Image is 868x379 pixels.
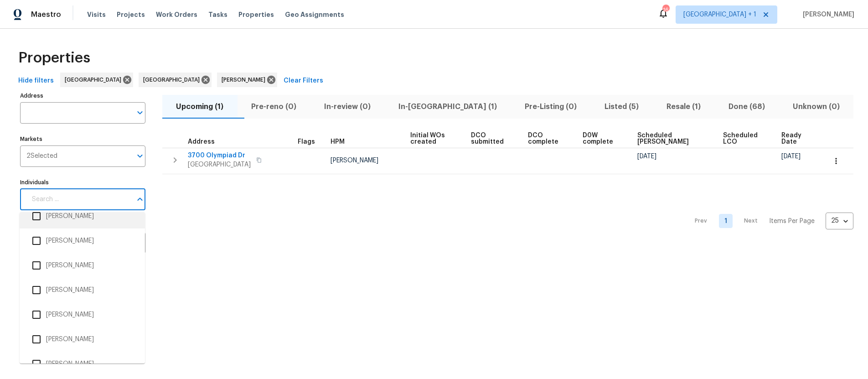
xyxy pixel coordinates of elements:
li: [PERSON_NAME] [27,305,138,324]
span: Tasks [208,11,227,18]
span: D0W complete [583,132,622,145]
li: [PERSON_NAME] [27,354,138,374]
span: DCO complete [528,132,567,145]
span: Initial WOs created [410,132,455,145]
span: HPM [331,139,345,145]
span: [PERSON_NAME] [331,157,378,164]
span: Pre-Listing (0) [517,100,585,113]
button: Close [134,193,146,206]
div: [GEOGRAPHIC_DATA] [139,73,212,87]
span: [PERSON_NAME] [222,75,269,84]
button: Clear Filters [280,73,327,89]
span: Geo Assignments [285,10,344,19]
button: Open [134,106,146,119]
span: Hide filters [18,75,54,87]
li: [PERSON_NAME] [27,231,138,250]
label: Address [20,93,145,99]
div: 25 [826,209,853,233]
span: In-[GEOGRAPHIC_DATA] (1) [390,100,506,113]
div: 16 [662,5,669,15]
label: Individuals [20,180,145,185]
span: [GEOGRAPHIC_DATA] [143,75,203,84]
span: Resale (1) [658,100,709,113]
span: Projects [117,10,145,19]
span: Properties [238,10,274,19]
span: Listed (5) [596,100,647,113]
span: Properties [18,53,90,62]
button: Hide filters [15,73,57,89]
li: [PERSON_NAME] [27,207,138,226]
span: Clear Filters [284,75,323,87]
span: [DATE] [637,153,656,160]
span: Pre-reno (0) [243,100,305,113]
span: In-review (0) [316,100,379,113]
span: Maestro [31,10,61,19]
li: [PERSON_NAME] [27,330,138,349]
span: [DATE] [781,153,801,160]
li: [PERSON_NAME] [27,280,138,300]
span: DCO submitted [471,132,512,145]
span: Address [188,139,215,145]
a: Goto page 1 [719,214,733,228]
li: [PERSON_NAME] [27,256,138,275]
span: Upcoming (1) [168,100,232,113]
span: [GEOGRAPHIC_DATA] [65,75,125,84]
p: Items Per Page [769,217,815,226]
span: 2 Selected [26,152,57,160]
label: Markets [20,136,145,142]
span: Ready Date [781,132,811,145]
input: Search ... [26,189,132,210]
span: Scheduled LCO [723,132,766,145]
div: [PERSON_NAME] [217,73,277,87]
div: [GEOGRAPHIC_DATA] [60,73,133,87]
span: Work Orders [156,10,197,19]
span: [GEOGRAPHIC_DATA] [188,160,251,169]
span: Unknown (0) [784,100,848,113]
nav: Pagination Navigation [686,180,853,263]
span: 3700 Olympiad Dr [188,151,251,160]
span: [GEOGRAPHIC_DATA] + 1 [683,10,756,19]
span: [PERSON_NAME] [799,10,854,19]
span: Flags [298,139,315,145]
span: Scheduled [PERSON_NAME] [637,132,708,145]
button: Open [134,150,146,162]
span: Done (68) [720,100,773,113]
span: Visits [87,10,106,19]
